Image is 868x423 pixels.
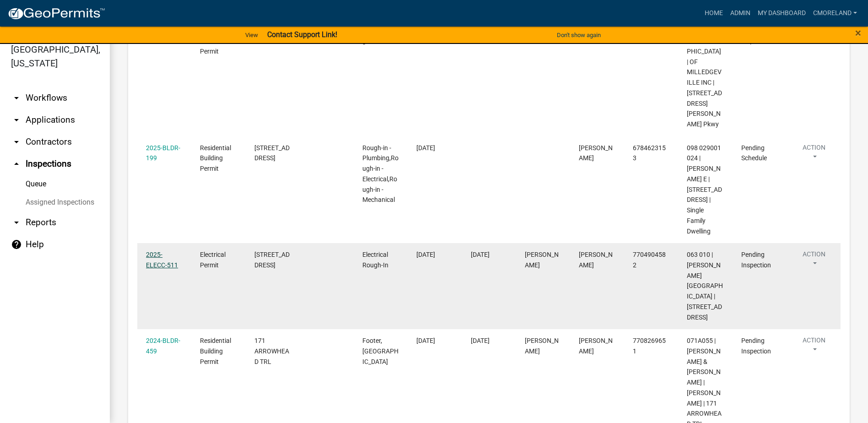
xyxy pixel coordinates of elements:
[254,251,290,269] span: 101 GREENSBORO RD
[242,27,262,43] a: View
[416,251,435,258] span: 09/17/2025
[11,92,22,103] i: arrow_drop_down
[11,114,22,125] i: arrow_drop_down
[254,337,289,365] span: 171 ARROWHEAD TRL
[687,144,722,235] span: 098 029001 024 | FOSTER MARVIN E | 144 HARMONY BAY DR | Single Family Dwelling
[362,251,388,269] span: Electrical Rough-In
[579,337,613,355] span: Heath Johnson
[11,217,22,228] i: arrow_drop_down
[741,144,767,162] span: Pending Schedule
[416,144,435,152] span: 09/17/2025
[471,336,507,346] div: [DATE]
[633,144,666,162] span: 6784623153
[416,337,435,344] span: 09/17/2025
[11,158,22,169] i: arrow_drop_up
[855,27,861,39] span: ×
[741,251,771,269] span: Pending Inspection
[254,144,290,162] span: 144 HARMONY BAY DR
[741,337,771,355] span: Pending Inspection
[754,5,809,22] a: My Dashboard
[701,5,727,22] a: Home
[146,251,178,269] a: 2025-ELECC-511
[200,251,226,269] span: Electrical Permit
[579,251,613,269] span: Andrew
[525,251,559,269] span: Cedrick Moreland
[809,5,861,22] a: cmoreland
[146,337,180,355] a: 2024-BLDR-459
[362,144,399,204] span: Rough-in - Plumbing,Rough-in - Electrical,Rough-in - Mechanical
[553,27,604,43] button: Don't show again
[795,143,833,166] button: Action
[525,337,559,355] span: Cedrick Moreland
[687,251,723,321] span: 063 010 | PUTNAM GENERAL HOSPITAL | 101 Greensboro Rd
[633,337,666,355] span: 7708269651
[267,30,337,39] strong: Contact Support Link!
[200,337,231,365] span: Residential Building Permit
[579,144,613,162] span: Cale Gibson
[795,336,833,358] button: Action
[11,239,22,250] i: help
[200,144,231,173] span: Residential Building Permit
[11,136,22,147] i: arrow_drop_down
[633,251,666,269] span: 7704904582
[795,249,833,272] button: Action
[146,144,180,162] a: 2025-BLDR-199
[727,5,754,22] a: Admin
[362,337,399,365] span: Footer,Slab House
[855,27,861,38] button: Close
[471,249,507,260] div: [DATE]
